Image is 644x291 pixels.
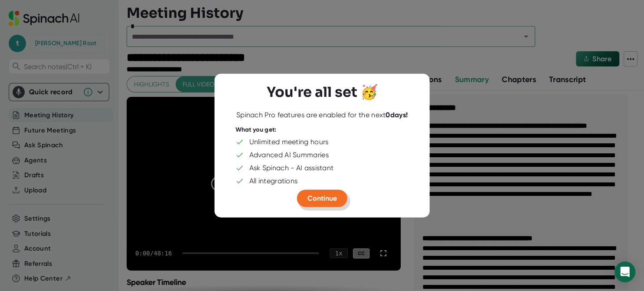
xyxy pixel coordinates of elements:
[307,194,337,202] span: Continue
[235,126,277,133] div: What you get:
[249,151,329,159] div: Advanced AI Summaries
[386,110,408,119] b: 0 days!
[249,177,298,185] div: All integrations
[615,261,635,282] div: Open Intercom Messenger
[297,190,347,207] button: Continue
[267,84,378,100] h3: You're all set 🥳
[249,164,334,172] div: Ask Spinach - AI assistant
[249,138,329,146] div: Unlimited meeting hours
[236,110,408,119] div: Spinach Pro features are enabled for the next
